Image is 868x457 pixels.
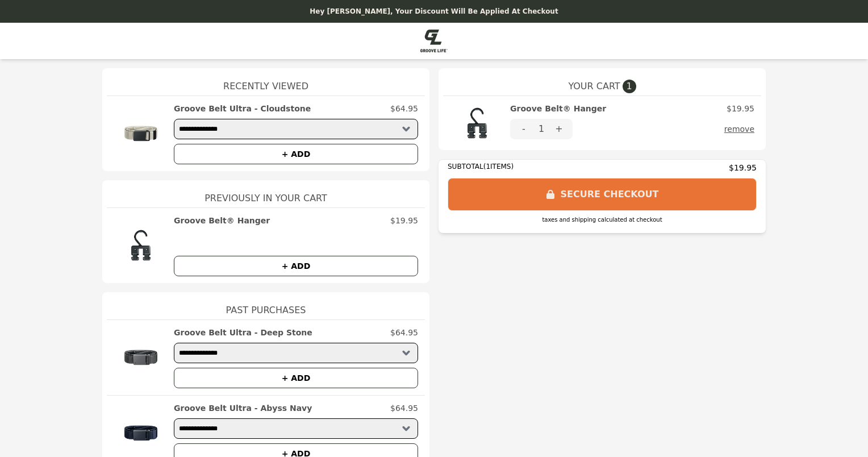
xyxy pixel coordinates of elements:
span: ( 1 ITEMS) [483,163,514,171]
button: + ADD [174,368,418,388]
h1: Previously In Your Cart [107,180,425,207]
img: Brand Logo [420,30,448,52]
h1: Past Purchases [107,292,425,319]
img: Groove Belt Ultra - Cloudstone [114,103,168,164]
select: Select a product variant [174,418,418,439]
select: Select a product variant [174,119,418,139]
h2: Groove Belt® Hanger [510,103,606,114]
button: + ADD [174,256,418,276]
img: Groove Belt® Hanger [114,215,168,276]
img: Groove Belt® Hanger [450,103,504,143]
div: taxes and shipping calculated at checkout [448,215,757,224]
p: $64.95 [390,327,418,338]
button: + ADD [174,144,418,164]
p: Hey [PERSON_NAME], your discount will be applied at checkout [7,7,861,16]
p: $64.95 [390,402,418,414]
p: $64.95 [390,103,418,114]
h2: Groove Belt Ultra - Deep Stone [174,327,312,338]
select: Select a product variant [174,343,418,363]
h2: Groove Belt® Hanger [174,215,270,226]
p: $19.95 [727,103,754,114]
span: SUBTOTAL [448,163,483,171]
span: 1 [623,80,636,93]
img: Groove Belt Ultra - Deep Stone [114,327,168,388]
span: YOUR CART [568,80,620,93]
button: + [545,119,573,139]
button: SECURE CHECKOUT [448,178,757,211]
button: - [510,119,537,139]
button: remove [724,119,754,139]
span: $19.95 [729,162,757,173]
p: $19.95 [390,215,418,226]
div: 1 [537,119,545,139]
h1: Recently Viewed [107,68,425,95]
h2: Groove Belt Ultra - Abyss Navy [174,402,312,414]
h2: Groove Belt Ultra - Cloudstone [174,103,311,114]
